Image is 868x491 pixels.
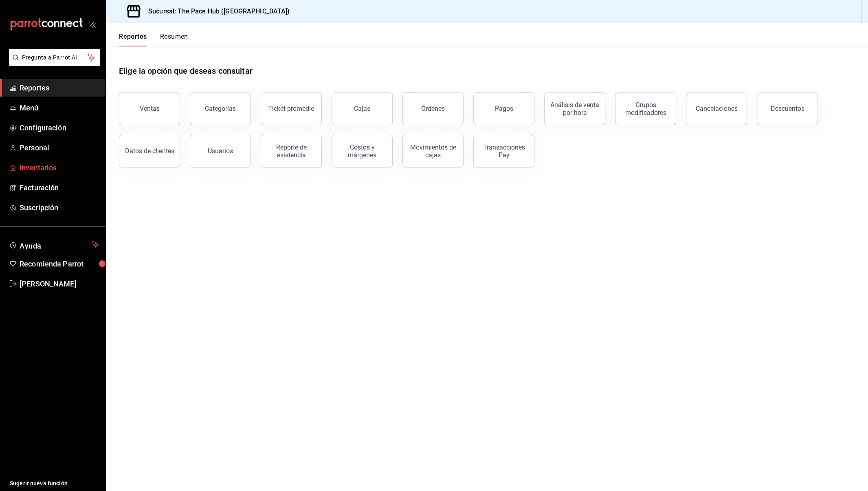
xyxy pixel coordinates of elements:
[495,105,513,112] div: Pagos
[771,105,804,112] div: Descuentos
[119,135,180,167] button: Datos de clientes
[473,135,534,167] button: Transacciones Pay
[332,92,393,125] button: Cajas
[142,7,290,16] h3: Sucursal: The Pace Hub ([GEOGRAPHIC_DATA])
[332,135,393,167] button: Costos y márgenes
[261,135,322,167] button: Reporte de asistencia
[544,92,605,125] button: Análisis de venta por hora
[479,143,529,159] div: Transacciones Pay
[125,147,174,155] div: Datos de clientes
[90,21,96,28] button: open_drawer_menu
[696,105,738,112] div: Cancelaciones
[337,143,387,159] div: Costos y márgenes
[119,33,188,46] div: navigation tabs
[20,240,88,249] span: Ayuda
[20,202,99,213] span: Suscripción
[268,105,314,112] div: Ticket promedio
[20,182,99,193] span: Facturación
[20,122,99,133] span: Configuración
[402,92,464,125] button: Órdenes
[408,143,458,159] div: Movimientos de cajas
[190,92,251,125] button: Categorías
[22,53,88,62] span: Pregunta a Parrot AI
[473,92,534,125] button: Pagos
[20,142,99,153] span: Personal
[20,162,99,173] span: Inventarios
[402,135,464,167] button: Movimientos de cajas
[20,102,99,113] span: Menú
[757,92,818,125] button: Descuentos
[620,101,671,117] div: Grupos modificadores
[190,135,251,167] button: Usuarios
[266,143,316,159] div: Reporte de asistencia
[140,105,160,112] div: Ventas
[615,92,676,125] button: Grupos modificadores
[421,105,445,112] div: Órdenes
[9,49,100,66] button: Pregunta a Parrot AI
[208,147,233,155] div: Usuarios
[119,92,180,125] button: Ventas
[205,105,236,112] div: Categorías
[160,33,188,46] button: Resumen
[261,92,322,125] button: Ticket promedio
[119,33,147,46] button: Reportes
[119,65,253,77] h1: Elige la opción que deseas consultar
[20,278,99,289] span: [PERSON_NAME]
[20,258,99,269] span: Recomienda Parrot
[10,479,99,488] span: Sugerir nueva función
[6,59,100,68] a: Pregunta a Parrot AI
[354,105,370,112] div: Cajas
[549,101,600,117] div: Análisis de venta por hora
[686,92,747,125] button: Cancelaciones
[20,82,99,93] span: Reportes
